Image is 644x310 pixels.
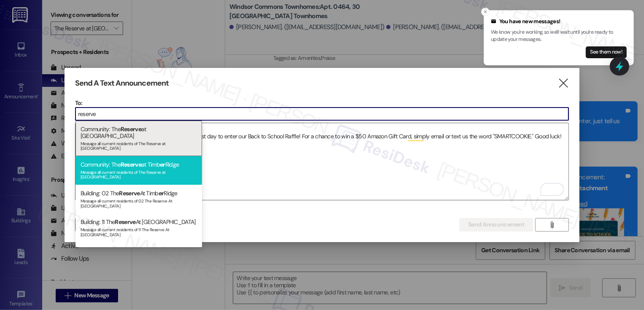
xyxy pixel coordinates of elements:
p: To: [75,99,569,107]
div: Building: 15 The At [GEOGRAPHIC_DATA] [75,242,202,278]
div: Message all current residents of 11 The Reserve At [GEOGRAPHIC_DATA] [81,225,197,237]
div: Message all current residents of 02 The Reserve At [GEOGRAPHIC_DATA] [81,197,197,208]
p: We know you're working, so we'll wait until you're ready to update your messages. [491,29,627,43]
span: er [160,161,165,168]
span: Reserve [119,189,140,197]
span: er [159,189,164,197]
div: Building: 11 The At [GEOGRAPHIC_DATA] [75,213,202,242]
span: Reserve [117,247,137,254]
button: See them now! [586,46,627,58]
span: Reserve [121,125,141,133]
i:  [549,221,555,228]
button: Close toast [481,8,490,16]
span: Reserve [121,161,141,168]
span: Reserve [115,218,135,226]
h3: Send A Text Announcement [75,78,169,88]
div: Building: 02 The At Timb Ridge [75,185,202,213]
div: To enrich screen reader interactions, please activate Accessibility in Grammarly extension settings [75,123,569,200]
i:  [558,79,569,88]
div: Message all current residents of The Reserve at [GEOGRAPHIC_DATA] [81,168,197,180]
input: Type to select the units, buildings, or communities you want to message. (e.g. 'Unit 1A', 'Buildi... [75,108,569,120]
button: Send Announcement [459,218,533,232]
textarea: To enrich screen reader interactions, please activate Accessibility in Grammarly extension settings [75,123,569,200]
div: Message all current residents of The Reserve at [GEOGRAPHIC_DATA] [81,139,197,151]
span: Send Announcement [468,220,524,229]
div: Community: The at [GEOGRAPHIC_DATA] [75,121,202,156]
div: Community: The at Timb Ridge [75,156,202,185]
div: You have new messages! [491,17,627,26]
